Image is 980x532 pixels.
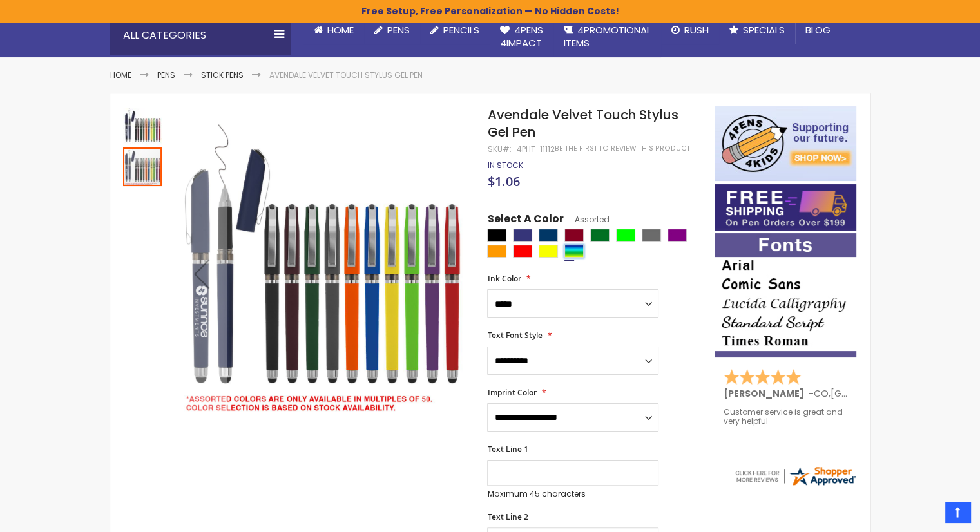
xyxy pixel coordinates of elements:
[805,23,831,37] span: Blog
[724,387,809,400] span: [PERSON_NAME]
[157,70,175,81] a: Pens
[554,144,689,153] a: Be the first to review this product
[563,214,609,225] span: Assorted
[110,70,131,81] a: Home
[387,23,410,37] span: Pens
[715,106,856,181] img: 4pens 4 kids
[487,273,521,284] span: Ink Color
[564,245,584,258] div: Assorted
[661,16,719,44] a: Rush
[175,125,470,419] img: assorted-disclaimer-avendale-stylus-pens.jpg
[516,144,554,155] div: 4PHT-11112
[487,212,563,229] span: Select A Color
[590,229,610,242] div: Green
[487,229,506,242] div: Black
[733,479,857,490] a: 4pens.com certificate URL
[616,229,635,242] div: Lime Green
[795,16,841,44] a: Blog
[327,23,354,37] span: Home
[724,408,849,435] div: Customer service is great and very helpful
[733,464,857,488] img: 4pens.com widget logo
[487,106,678,141] span: Avendale Velvet Touch Stylus Gel Pen
[176,106,227,441] div: Previous
[269,70,423,81] li: Avendale Velvet Touch Stylus Gel Pen
[743,23,785,37] span: Specials
[487,160,523,171] div: Availability
[110,16,291,55] div: All Categories
[684,23,709,37] span: Rush
[487,387,536,398] span: Imprint Color
[715,184,856,231] img: Free shipping on orders over $199
[553,16,661,58] a: 4PROMOTIONALITEMS
[715,233,856,357] img: font-personalization-examples
[487,511,528,522] span: Text Line 2
[539,245,558,258] div: Yellow
[831,387,925,400] span: [GEOGRAPHIC_DATA]
[513,229,532,242] div: Royal Blue
[487,160,523,171] span: In stock
[564,229,584,242] div: Burgundy
[303,16,364,44] a: Home
[487,245,506,258] div: Orange
[490,16,553,58] a: 4Pens4impact
[123,108,162,146] img: avendale_velvet_touch_stylus_gel_pen_2024_1_1.jpg
[201,70,244,81] a: Stick Pens
[539,229,558,242] div: Navy Blue
[668,229,687,242] div: Purple
[642,229,661,242] div: Grey
[487,173,519,190] span: $1.06
[809,387,925,400] span: - ,
[487,444,528,455] span: Text Line 1
[487,330,542,341] span: Text Font Style
[513,245,532,258] div: Red
[945,502,970,522] a: Top
[364,16,420,44] a: Pens
[564,23,651,50] span: 4PROMOTIONAL ITEMS
[443,23,479,37] span: Pencils
[420,16,490,44] a: Pencils
[500,23,543,50] span: 4Pens 4impact
[719,16,795,44] a: Specials
[814,387,829,400] span: CO
[487,489,658,499] p: Maximum 45 characters
[487,144,511,155] strong: SKU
